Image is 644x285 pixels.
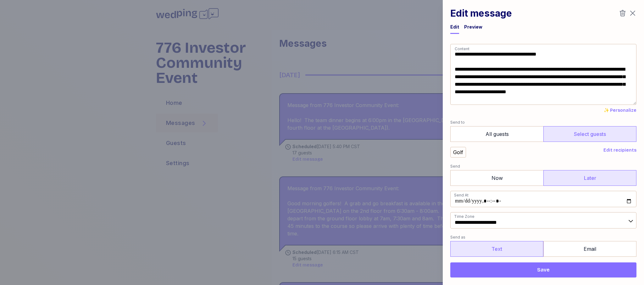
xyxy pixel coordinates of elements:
[450,24,459,30] div: Edit
[450,126,543,142] label: All guests
[464,24,482,30] div: Preview
[537,266,550,274] span: Save
[450,8,512,19] h1: Edit message
[450,262,636,277] button: Save
[450,241,543,257] label: Text
[543,126,636,142] label: Select guests
[604,107,636,114] button: ✨ Personalize
[450,119,636,126] label: Send to
[543,241,636,257] label: Email
[543,170,636,186] label: Later
[450,170,543,186] label: Now
[450,163,636,170] label: Send
[450,234,636,241] label: Send as
[453,148,463,156] div: Golf
[603,147,636,153] button: Edit recipients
